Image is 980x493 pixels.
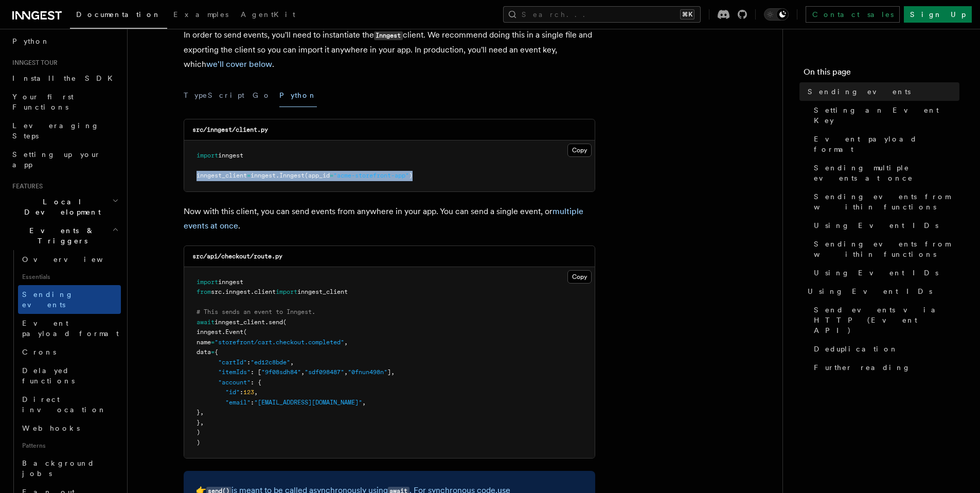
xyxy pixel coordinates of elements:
[70,3,167,29] a: Documentation
[344,339,348,346] span: ,
[211,288,222,295] span: src
[225,399,251,406] span: "email"
[206,59,272,69] a: we'll cover below
[804,82,959,101] a: Sending events
[192,126,268,133] code: src/inngest/client.py
[18,314,121,343] a: Event payload format
[8,221,121,250] button: Events & Triggers
[814,105,959,126] span: Setting an Event Key
[680,9,694,20] kbd: ⌘K
[810,159,959,187] a: Sending multiple events at once
[225,389,240,396] span: "id"
[348,368,387,376] span: "0fnun498n"
[241,10,295,19] span: AgentKit
[197,409,204,416] span: },
[814,362,911,373] span: Further reading
[330,172,333,179] span: =
[22,290,74,309] span: Sending events
[810,101,959,130] a: Setting an Event Key
[18,343,121,361] a: Crons
[810,358,959,377] a: Further reading
[305,368,344,376] span: "sdf098487"
[215,348,218,356] span: {
[362,399,366,406] span: ,
[814,220,938,231] span: Using Event IDs
[810,301,959,340] a: Send events via HTTP (Event API)
[22,459,95,478] span: Background jobs
[333,172,409,179] span: "acme-storefront-app"
[12,74,119,82] span: Install the SDK
[374,31,403,40] code: Inngest
[12,37,50,45] span: Python
[254,399,362,406] span: "[EMAIL_ADDRESS][DOMAIN_NAME]"
[235,3,301,28] a: AgentKit
[810,130,959,159] a: Event payload format
[184,204,595,233] p: Now with this client, you can send events from anywhere in your app. You can send a single event,...
[211,348,215,356] span: =
[814,344,898,354] span: Deduplication
[251,399,254,406] span: :
[215,339,344,346] span: "storefront/cart.checkout.completed"
[218,379,251,386] span: "account"
[8,116,121,145] a: Leveraging Steps
[301,368,305,376] span: ,
[22,255,128,263] span: Overview
[8,87,121,116] a: Your first Functions
[218,278,243,286] span: inngest
[567,144,592,157] button: Copy
[254,389,258,396] span: ,
[265,319,269,326] span: .
[503,6,701,23] button: Search...⌘K
[276,288,297,295] span: import
[8,182,43,190] span: Features
[251,172,276,179] span: inngest
[810,235,959,263] a: Sending events from within functions
[8,59,58,67] span: Inngest tour
[904,6,972,23] a: Sign Up
[253,84,271,107] button: Go
[810,263,959,282] a: Using Event IDs
[247,172,251,179] span: =
[12,93,74,111] span: Your first Functions
[279,172,305,179] span: Inngest
[814,239,959,259] span: Sending events from within functions
[197,152,218,159] span: import
[222,288,225,295] span: .
[218,152,243,159] span: inngest
[197,328,225,336] span: inngest.
[211,339,215,346] span: =
[276,172,279,179] span: .
[18,419,121,437] a: Webhooks
[22,319,119,338] span: Event payload format
[22,395,106,414] span: Direct invocation
[18,269,121,285] span: Essentials
[254,288,276,295] span: client
[18,285,121,314] a: Sending events
[8,32,121,50] a: Python
[22,424,80,432] span: Webhooks
[197,319,215,326] span: await
[243,328,247,336] span: (
[12,150,101,169] span: Setting up your app
[22,366,75,385] span: Delayed functions
[247,359,251,366] span: :
[167,3,235,28] a: Examples
[240,389,243,396] span: :
[808,286,932,296] span: Using Event IDs
[218,359,247,366] span: "cartId"
[8,197,112,217] span: Local Development
[814,268,938,278] span: Using Event IDs
[269,319,283,326] span: send
[387,368,395,376] span: ],
[251,368,261,376] span: : [
[808,86,911,97] span: Sending events
[279,84,317,107] button: Python
[18,454,121,483] a: Background jobs
[184,206,583,231] a: multiple events at once
[810,340,959,358] a: Deduplication
[22,348,56,356] span: Crons
[197,348,211,356] span: data
[297,288,348,295] span: inngest_client
[184,84,244,107] button: TypeScript
[764,8,789,21] button: Toggle dark mode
